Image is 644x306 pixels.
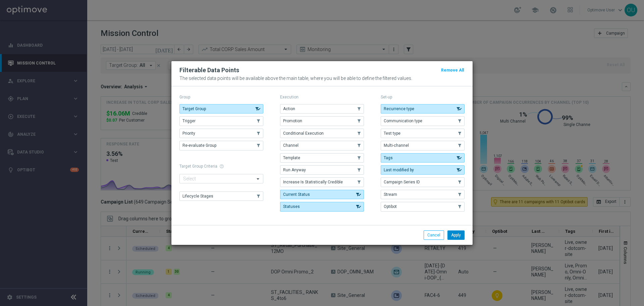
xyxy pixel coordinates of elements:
[280,153,364,163] button: Template
[280,177,364,187] button: Increase Is Statistically Credible
[283,131,324,136] span: Conditional Execution
[280,94,364,100] p: Execution
[447,230,465,240] button: Apply
[219,164,224,169] span: help_outline
[384,131,400,136] span: Test type
[384,106,414,111] span: Recurrence type
[381,202,465,211] button: Optibot
[381,177,465,187] button: Campaign Series ID
[283,168,306,172] span: Run Anyway
[283,180,343,184] span: Increase Is Statistically Credible
[280,190,364,199] button: Current Status
[280,165,364,175] button: Run Anyway
[182,194,213,199] span: Lifecycle Stages
[280,202,364,211] button: Statuses
[179,116,263,126] button: Trigger
[381,94,465,100] p: Set-up
[381,141,465,150] button: Multi-channel
[381,129,465,138] button: Test type
[440,67,465,74] button: Remove All
[384,180,420,184] span: Campaign Series ID
[179,104,263,114] button: Target Group
[280,129,364,138] button: Conditional Execution
[179,141,263,150] button: Re-evaluate Group
[182,119,196,123] span: Trigger
[182,106,206,111] span: Target Group
[384,143,409,148] span: Multi-channel
[384,156,393,160] span: Tags
[182,143,216,148] span: Re-evaluate Group
[384,204,397,209] span: Optibot
[182,131,195,136] span: Priority
[384,168,414,172] span: Last modified by
[283,143,299,148] span: Channel
[179,66,239,74] h2: Filterable Data Points
[381,104,465,114] button: Recurrence type
[283,192,310,197] span: Current Status
[424,230,444,240] button: Cancel
[179,76,465,81] p: The selected data points will be available above the main table, where you will be able to define...
[384,192,397,197] span: Stream
[179,94,263,100] p: Group
[179,191,263,201] button: Lifecycle Stages
[280,116,364,126] button: Promotion
[280,104,364,114] button: Action
[283,156,300,160] span: Template
[381,153,465,163] button: Tags
[381,190,465,199] button: Stream
[179,164,263,169] h1: Target Group Criteria
[381,165,465,175] button: Last modified by
[179,129,263,138] button: Priority
[384,119,422,123] span: Communication type
[283,119,302,123] span: Promotion
[283,106,295,111] span: Action
[381,116,465,126] button: Communication type
[283,204,300,209] span: Statuses
[280,141,364,150] button: Channel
